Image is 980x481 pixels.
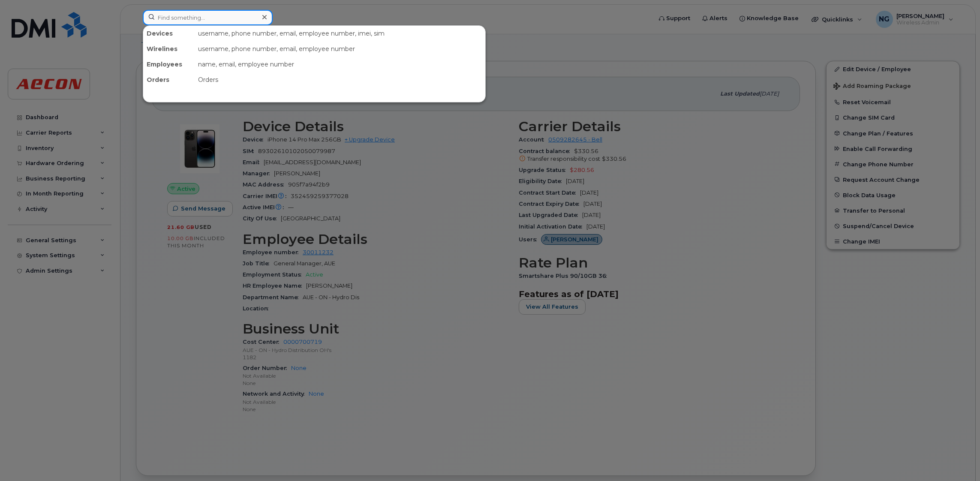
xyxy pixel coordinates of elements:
div: username, phone number, email, employee number [195,41,485,57]
div: Employees [143,57,195,72]
div: Orders [195,72,485,87]
div: name, email, employee number [195,57,485,72]
div: Orders [143,72,195,87]
input: Find something... [143,10,273,25]
div: Devices [143,26,195,41]
div: Wirelines [143,41,195,57]
div: username, phone number, email, employee number, imei, sim [195,26,485,41]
